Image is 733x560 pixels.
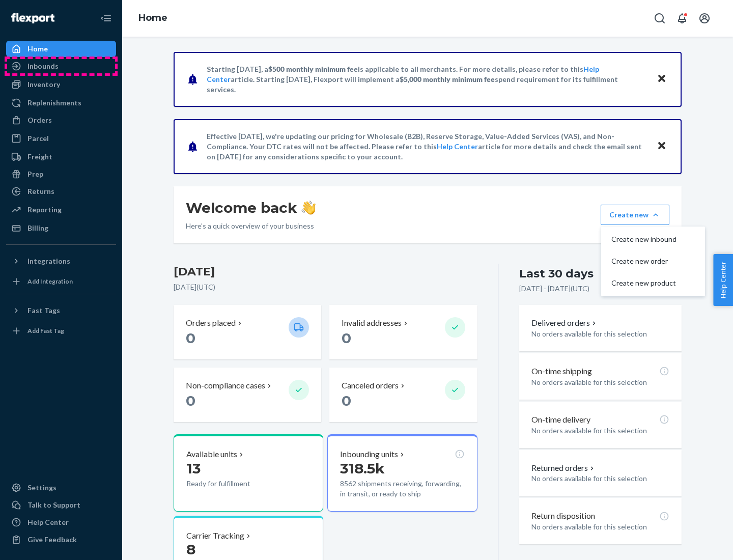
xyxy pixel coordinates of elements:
[6,202,116,218] a: Reporting
[650,8,670,29] button: Open Search Box
[342,317,402,329] p: Invalid addresses
[6,130,116,147] a: Parcel
[6,41,116,57] a: Home
[6,112,116,128] a: Orders
[186,380,265,391] p: Non-compliance cases
[655,139,668,154] button: Close
[340,479,464,499] p: 8562 shipments receiving, forwarding, in transit, or ready to ship
[327,434,477,512] button: Inbounding units318.5k8562 shipments receiving, forwarding, in transit, or ready to ship
[601,205,669,225] button: Create newCreate new inboundCreate new orderCreate new product
[186,479,280,489] p: Ready for fulfillment
[531,329,669,339] p: No orders available for this selection
[27,305,60,316] div: Fast Tags
[6,497,116,513] a: Talk to Support
[519,266,594,282] div: Last 30 days
[603,229,703,250] button: Create new inbound
[27,483,57,493] div: Settings
[329,368,477,422] button: Canceled orders 0
[6,323,116,339] a: Add Fast Tag
[207,64,647,95] p: Starting [DATE], a is applicable to all merchants. For more details, please refer to this article...
[531,473,669,484] p: No orders available for this selection
[138,12,167,23] a: Home
[340,460,385,477] span: 318.5k
[27,517,69,527] div: Help Center
[6,183,116,200] a: Returns
[6,302,116,319] button: Fast Tags
[301,201,316,215] img: hand-wave emoji
[531,510,595,522] p: Return disposition
[130,4,176,33] ol: breadcrumbs
[531,462,596,474] button: Returned orders
[27,256,70,266] div: Integrations
[27,169,43,179] div: Prep
[437,142,478,151] a: Help Center
[186,221,316,231] p: Here’s a quick overview of your business
[186,329,195,347] span: 0
[6,149,116,165] a: Freight
[186,460,201,477] span: 13
[611,258,676,265] span: Create new order
[174,264,477,280] h3: [DATE]
[6,58,116,74] a: Inbounds
[6,531,116,548] button: Give Feedback
[342,392,351,409] span: 0
[329,305,477,359] button: Invalid addresses 0
[11,13,54,23] img: Flexport logo
[27,152,52,162] div: Freight
[6,273,116,290] a: Add Integration
[268,65,358,73] span: $500 monthly minimum fee
[6,76,116,93] a: Inventory
[96,8,116,29] button: Close Navigation
[27,535,77,545] div: Give Feedback
[400,75,495,83] span: $5,000 monthly minimum fee
[6,480,116,496] a: Settings
[6,514,116,530] a: Help Center
[27,186,54,197] div: Returns
[672,8,692,29] button: Open notifications
[27,79,60,90] div: Inventory
[186,199,316,217] h1: Welcome back
[27,44,48,54] div: Home
[531,317,598,329] button: Delivered orders
[27,115,52,125] div: Orders
[27,500,80,510] div: Talk to Support
[531,426,669,436] p: No orders available for this selection
[207,131,647,162] p: Effective [DATE], we're updating our pricing for Wholesale (B2B), Reserve Storage, Value-Added Se...
[611,236,676,243] span: Create new inbound
[6,166,116,182] a: Prep
[6,253,116,269] button: Integrations
[713,254,733,306] button: Help Center
[27,326,64,335] div: Add Fast Tag
[174,305,321,359] button: Orders placed 0
[6,95,116,111] a: Replenishments
[186,392,195,409] span: 0
[603,250,703,272] button: Create new order
[694,8,715,29] button: Open account menu
[174,368,321,422] button: Non-compliance cases 0
[174,434,323,512] button: Available units13Ready for fulfillment
[27,61,59,71] div: Inbounds
[27,98,81,108] div: Replenishments
[519,284,589,294] p: [DATE] - [DATE] ( UTC )
[186,541,195,558] span: 8
[186,530,244,542] p: Carrier Tracking
[531,522,669,532] p: No orders available for this selection
[531,414,590,426] p: On-time delivery
[655,72,668,87] button: Close
[611,279,676,287] span: Create new product
[603,272,703,294] button: Create new product
[531,366,592,377] p: On-time shipping
[6,220,116,236] a: Billing
[342,380,399,391] p: Canceled orders
[342,329,351,347] span: 0
[27,205,62,215] div: Reporting
[531,377,669,387] p: No orders available for this selection
[27,133,49,144] div: Parcel
[27,223,48,233] div: Billing
[186,449,237,460] p: Available units
[27,277,73,286] div: Add Integration
[174,282,477,292] p: [DATE] ( UTC )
